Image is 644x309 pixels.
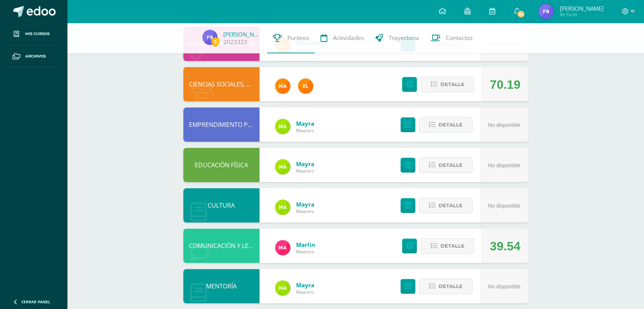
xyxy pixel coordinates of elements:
a: Mis cursos [6,23,61,45]
span: Archivos [25,53,46,59]
span: [PERSON_NAME] [559,5,603,12]
button: Detalle [419,117,473,133]
a: Marlin [296,241,315,248]
button: Detalle [419,157,473,173]
div: 39.54 [490,229,520,263]
span: Maestro [296,248,315,255]
div: COMUNICACIÓN Y LENGUAJE, IDIOMA EXTRANJERO [183,229,260,263]
a: 2023323 [223,38,247,46]
a: Trayectoria [370,23,425,53]
div: CULTURA [183,188,260,223]
img: 75b6448d1a55a94fef22c1dfd553517b.png [275,200,290,215]
span: Detalle [440,239,464,253]
img: 0a45ba730afd6823a75c84dc00aca05a.png [202,30,218,45]
span: Maestro [296,208,314,215]
span: No disponible [488,283,521,290]
a: Contactos [425,23,478,53]
button: Detalle [421,238,474,254]
span: Mi Perfil [559,11,603,18]
a: Actividades [315,23,370,53]
button: Detalle [421,77,474,92]
span: Detalle [439,279,463,293]
span: Detalle [439,199,463,213]
img: 75b6448d1a55a94fef22c1dfd553517b.png [275,119,290,134]
img: 266030d5bbfb4fab9f05b9da2ad38396.png [275,78,290,94]
img: ca51be06ee6568e83a4be8f0f0221dfb.png [275,240,290,255]
button: Detalle [419,279,473,294]
span: Maestro [296,127,314,134]
span: 0 [211,37,219,46]
span: Maestro [296,289,314,295]
div: CIENCIAS SOCIALES, FORMACIÓN CIUDADANA E INTERCULTURALIDAD [183,67,260,101]
a: Punteos [267,23,315,53]
span: No disponible [488,203,521,209]
a: Mayra [296,281,314,289]
a: [PERSON_NAME] [223,30,261,38]
img: 75b6448d1a55a94fef22c1dfd553517b.png [275,159,290,175]
span: Punteos [287,34,309,42]
span: Detalle [440,77,464,91]
span: No disponible [488,162,521,168]
span: Detalle [439,158,463,172]
div: 70.19 [490,67,520,102]
span: No disponible [488,122,521,128]
button: Detalle [419,198,473,213]
span: 34 [517,10,525,18]
span: Mis cursos [25,31,50,37]
a: Archivos [6,45,61,68]
div: EMPRENDIMIENTO PARA LA PRODUCTIVIDAD [183,107,260,142]
span: Actividades [333,34,364,42]
a: Mayra [296,120,314,127]
img: 0a45ba730afd6823a75c84dc00aca05a.png [538,4,554,19]
span: Cerrar panel [21,299,50,304]
a: Mayra [296,160,314,168]
img: 75b6448d1a55a94fef22c1dfd553517b.png [275,280,290,296]
span: Contactos [446,34,473,42]
div: MENTORÍA [183,269,260,303]
span: Detalle [439,118,463,132]
div: EDUCACIÓN FÍSICA [183,148,260,182]
span: Trayectoria [389,34,419,42]
img: 31c982a1c1d67d3c4d1e96adbf671f86.png [298,78,313,94]
a: Mayra [296,200,314,208]
span: Maestro [296,168,314,174]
